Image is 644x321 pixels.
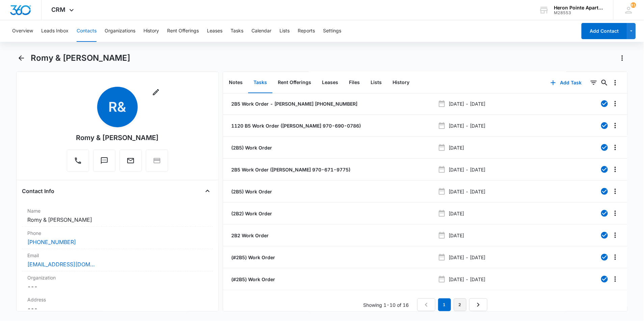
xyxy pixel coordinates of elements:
label: Phone [27,230,208,237]
a: (2B2) Work Order [230,210,272,217]
p: [DATE] - [DATE] [449,188,485,195]
button: Back [16,53,27,63]
p: [DATE] - [DATE] [449,166,485,173]
button: Overflow Menu [610,252,621,263]
button: Lists [365,72,387,93]
span: R& [97,87,138,127]
button: Settings [323,20,341,42]
div: Email[EMAIL_ADDRESS][DOMAIN_NAME] [22,249,213,271]
div: account name [554,5,603,10]
button: Overflow Menu [610,164,621,175]
a: Call [67,160,89,166]
button: Files [344,72,365,93]
button: Leases [207,20,222,42]
button: Notes [223,72,248,93]
a: 1120 B5 Work Order ([PERSON_NAME] 970-690-0786) [230,122,361,129]
a: (2B5) Work Order [230,188,272,195]
button: Reports [298,20,315,42]
p: [DATE] - [DATE] [449,276,485,283]
p: [DATE] - [DATE] [449,100,485,107]
button: Leads Inbox [41,20,69,42]
button: Rent Offerings [272,72,317,93]
button: Overflow Menu [610,120,621,131]
a: (#2B5) Work Order [230,254,275,261]
label: Email [27,252,208,259]
div: Address--- [22,293,213,316]
button: Overflow Menu [610,208,621,219]
button: Email [119,150,142,172]
button: Search... [599,77,610,88]
button: Contacts [77,20,97,42]
span: 81 [631,2,636,8]
button: Overflow Menu [610,274,621,285]
em: 1 [438,298,451,311]
button: Call [67,150,89,172]
label: Address [27,296,208,303]
button: Organizations [105,20,135,42]
button: Calendar [251,20,271,42]
button: Actions [617,53,628,63]
dd: --- [27,304,208,313]
button: Rent Offerings [167,20,199,42]
button: Overflow Menu [610,230,621,241]
a: Email [119,160,142,166]
button: Overview [12,20,33,42]
button: Overflow Menu [610,98,621,109]
button: Overflow Menu [610,142,621,153]
span: CRM [52,6,66,13]
h1: Romy & [PERSON_NAME] [31,53,130,63]
button: Leases [317,72,344,93]
div: account id [554,10,603,15]
p: Showing 1-10 of 16 [364,301,409,309]
a: 2B2 Work Order [230,232,269,239]
div: notifications count [631,2,636,8]
a: [EMAIL_ADDRESS][DOMAIN_NAME] [27,260,95,268]
button: History [387,72,415,93]
a: 2B5 Work Order ([PERSON_NAME] 970-671-9775) [230,166,350,173]
button: Text [93,150,115,172]
a: Next Page [469,298,487,311]
button: Overflow Menu [610,186,621,197]
button: Overflow Menu [610,77,621,88]
p: [DATE] - [DATE] [449,122,485,129]
button: Add Contact [582,23,627,39]
p: [DATE] [449,144,464,151]
div: NameRomy & [PERSON_NAME] [22,205,213,227]
a: [PHONE_NUMBER] [27,238,76,246]
p: [DATE] [449,232,464,239]
p: [DATE] - [DATE] [449,254,485,261]
nav: Pagination [417,298,487,311]
button: Add Task [544,75,588,91]
dd: Romy & [PERSON_NAME] [27,216,208,224]
button: Close [202,186,213,196]
button: Tasks [231,20,243,42]
a: (#2B5) Work Order [230,276,275,283]
h4: Contact Info [22,187,54,195]
button: Lists [279,20,290,42]
a: 2B5 Work Order - [PERSON_NAME] [PHONE_NUMBER] [230,100,357,107]
label: Organization [27,274,208,281]
label: Name [27,207,208,214]
div: Organization--- [22,271,213,293]
button: Tasks [248,72,272,93]
a: Page 2 [454,298,466,311]
button: History [143,20,159,42]
p: [DATE] [449,210,464,217]
a: Text [93,160,115,166]
dd: --- [27,283,208,291]
a: (2B5) Work Order [230,144,272,151]
div: Phone[PHONE_NUMBER] [22,227,213,249]
button: Filters [588,77,599,88]
div: Romy & [PERSON_NAME] [76,133,159,143]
